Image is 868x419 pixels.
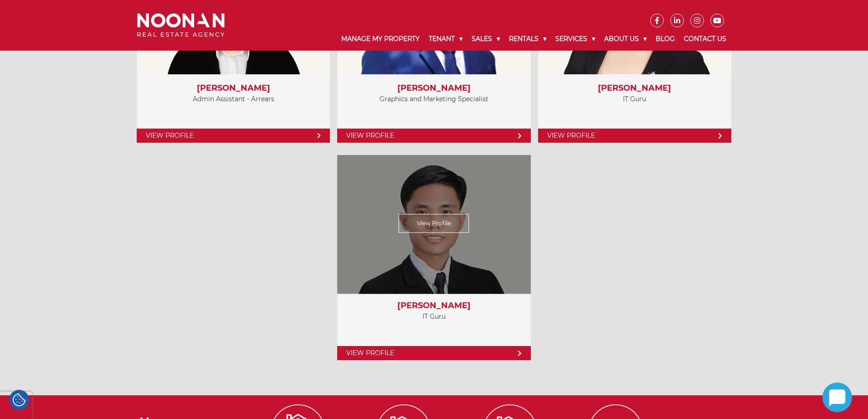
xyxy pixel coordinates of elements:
h3: [PERSON_NAME] [346,83,521,93]
a: View Profile [337,346,530,360]
p: Graphics and Marketing Specialist [346,93,521,105]
a: About Us [600,27,651,51]
a: View Profile [399,214,469,233]
h3: [PERSON_NAME] [547,83,722,93]
a: Blog [651,27,679,51]
div: Cookie Settings [9,390,29,410]
a: Sales [467,27,504,51]
a: View Profile [137,129,330,143]
a: View Profile [538,129,731,143]
p: IT Guru [346,311,521,322]
p: Admin Assistant - Arrears [146,93,321,105]
a: Rentals [504,27,551,51]
a: Manage My Property [337,27,424,51]
a: Services [551,27,600,51]
img: Noonan Real Estate Agency [137,13,225,37]
h3: [PERSON_NAME] [346,301,521,311]
p: IT Guru [547,93,722,105]
a: View Profile [337,129,530,143]
h3: [PERSON_NAME] [146,83,321,93]
a: Tenant [424,27,467,51]
a: Contact Us [679,27,731,51]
